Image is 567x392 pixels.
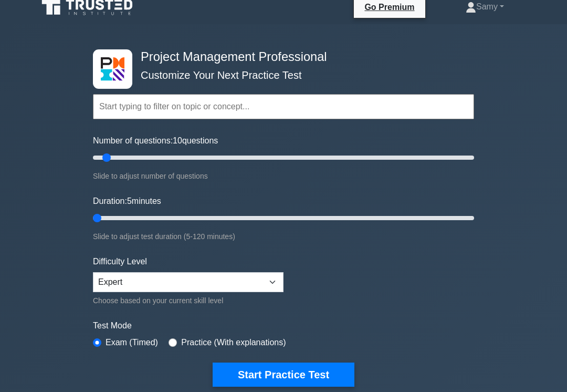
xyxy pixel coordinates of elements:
a: Go Premium [358,1,421,14]
div: Slide to adjust number of questions [93,170,474,182]
span: 10 [173,136,182,145]
label: Test Mode [93,319,474,332]
div: Slide to adjust test duration (5-120 minutes) [93,230,474,243]
input: Start typing to filter on topic or concept... [93,94,474,119]
label: Exam (Timed) [106,336,158,349]
span: 5 [127,197,132,205]
button: Start Practice Test [213,363,354,387]
label: Number of questions: questions [93,135,218,147]
h4: Project Management Professional [136,49,423,64]
label: Difficulty Level [93,255,147,268]
label: Duration: minutes [93,195,161,208]
div: Choose based on your current skill level [93,294,283,307]
label: Practice (With explanations) [181,336,286,349]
